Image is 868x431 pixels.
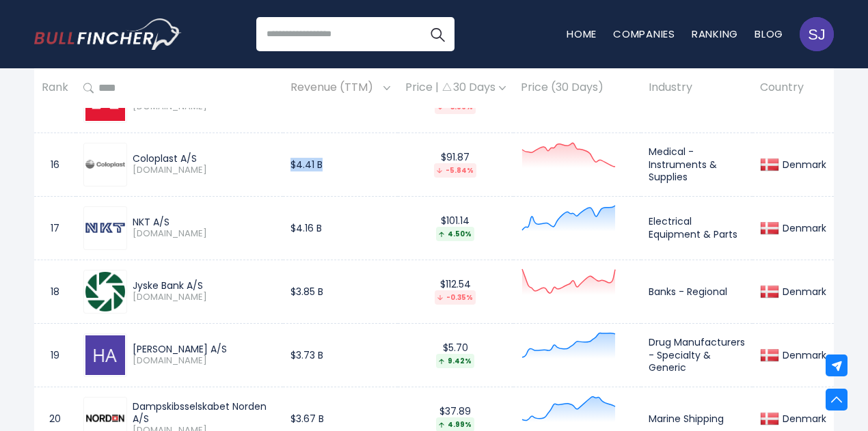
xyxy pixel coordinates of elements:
[752,68,834,109] th: Country
[405,214,506,241] div: $101.14
[779,222,826,234] div: Denmark
[133,355,275,367] span: [DOMAIN_NAME]
[613,27,675,41] a: Companies
[434,163,476,178] div: -5.84%
[85,272,125,311] img: JYSK.CO.png
[779,349,826,361] div: Denmark
[779,413,826,425] div: Denmark
[283,133,398,196] td: $4.41 B
[779,286,826,298] div: Denmark
[133,216,275,228] div: NKT A/S
[779,158,826,171] div: Denmark
[283,323,398,387] td: $3.73 B
[133,400,275,425] div: Dampskibsselskabet Norden A/S
[133,279,275,292] div: Jyske Bank A/S
[405,342,506,368] div: $5.70
[85,160,125,169] img: COLO-B.CO.png
[641,133,752,196] td: Medical - Instruments & Supplies
[34,18,181,50] a: Go to homepage
[641,260,752,323] td: Banks - Regional
[283,260,398,323] td: $3.85 B
[641,68,752,109] th: Industry
[34,196,76,260] td: 17
[133,165,275,176] span: [DOMAIN_NAME]
[641,196,752,260] td: Electrical Equipment & Parts
[133,343,275,355] div: [PERSON_NAME] A/S
[641,323,752,387] td: Drug Manufacturers - Specialty & Generic
[34,18,182,50] img: Bullfincher logo
[436,354,474,368] div: 9.42%
[692,27,738,41] a: Ranking
[34,133,76,196] td: 16
[436,227,474,241] div: 4.50%
[133,292,275,303] span: [DOMAIN_NAME]
[133,228,275,240] span: [DOMAIN_NAME]
[283,196,398,260] td: $4.16 B
[420,17,455,51] button: Search
[85,223,125,233] img: NKT.CO.png
[133,152,275,165] div: Coloplast A/S
[290,78,380,99] span: Revenue (TTM)
[755,27,783,41] a: Blog
[405,278,506,305] div: $112.54
[405,151,506,178] div: $91.87
[34,260,76,323] td: 18
[567,27,597,41] a: Home
[34,68,76,109] th: Rank
[405,81,506,96] div: Price | 30 Days
[34,323,76,387] td: 19
[435,290,476,305] div: -0.35%
[513,68,641,109] th: Price (30 Days)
